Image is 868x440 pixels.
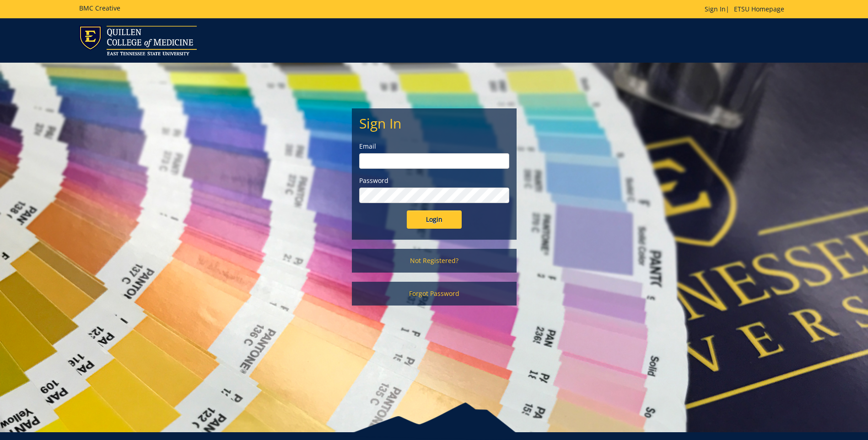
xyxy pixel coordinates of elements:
[407,210,462,229] input: Login
[79,5,120,11] h5: BMC Creative
[359,116,509,131] h2: Sign In
[79,26,197,55] img: ETSU logo
[352,249,517,273] a: Not Registered?
[359,142,509,151] label: Email
[705,5,789,14] p: |
[359,176,509,185] label: Password
[705,5,726,13] a: Sign In
[729,5,789,13] a: ETSU Homepage
[352,282,517,306] a: Forgot Password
